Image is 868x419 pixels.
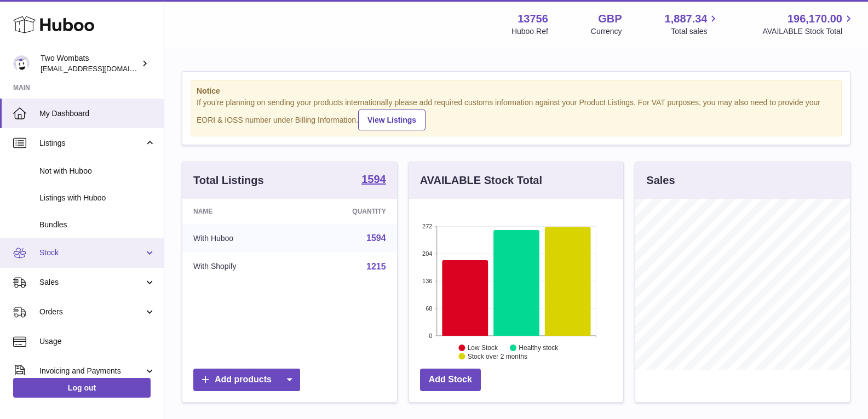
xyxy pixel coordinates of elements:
[39,248,144,258] span: Stock
[13,378,151,398] a: Log out
[518,12,548,26] strong: 13756
[426,305,432,312] text: 68
[39,277,144,288] span: Sales
[13,55,30,72] img: internalAdmin-13756@internal.huboo.com
[197,86,836,96] strong: Notice
[197,97,836,130] div: If you're planning on sending your products internationally please add required customs informati...
[193,369,300,391] a: Add products
[39,220,156,230] span: Bundles
[468,353,527,360] text: Stock over 2 months
[511,26,548,37] div: Huboo Ref
[182,199,298,224] th: Name
[39,307,144,317] span: Orders
[422,278,432,284] text: 136
[193,173,264,188] h3: Total Listings
[422,250,432,257] text: 204
[671,26,720,37] span: Total sales
[39,138,144,148] span: Listings
[39,166,156,176] span: Not with Huboo
[39,108,156,119] span: My Dashboard
[598,12,622,26] strong: GBP
[39,193,156,203] span: Listings with Huboo
[366,262,386,271] a: 1215
[182,224,298,252] td: With Huboo
[519,344,559,352] text: Healthy stock
[298,199,396,224] th: Quantity
[468,344,498,352] text: Low Stock
[358,110,426,130] a: View Listings
[182,252,298,281] td: With Shopify
[41,64,161,73] span: [EMAIL_ADDRESS][DOMAIN_NAME]
[762,26,855,37] span: AVAILABLE Stock Total
[39,366,144,376] span: Invoicing and Payments
[787,12,842,26] span: 196,170.00
[420,369,481,391] a: Add Stock
[361,174,386,185] strong: 1594
[39,336,156,347] span: Usage
[366,233,386,243] a: 1594
[41,53,139,74] div: Two Wombats
[646,173,675,188] h3: Sales
[361,174,386,187] a: 1594
[762,12,855,37] a: 196,170.00 AVAILABLE Stock Total
[591,26,622,37] div: Currency
[429,332,432,339] text: 0
[420,173,542,188] h3: AVAILABLE Stock Total
[422,223,432,229] text: 272
[665,12,708,26] span: 1,887.34
[665,12,720,37] a: 1,887.34 Total sales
